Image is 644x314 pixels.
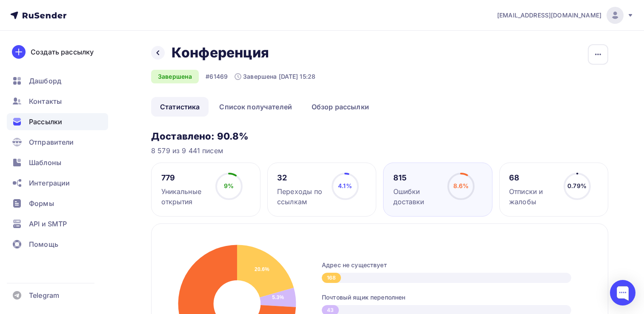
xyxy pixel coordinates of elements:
a: Контакты [7,93,108,110]
div: 779 [161,173,208,183]
a: Отправители [7,134,108,151]
div: 32 [277,173,324,183]
a: Шаблоны [7,154,108,171]
a: Статистика [151,97,209,117]
div: #61469 [206,72,228,81]
div: 8 579 из 9 441 писем [151,146,608,156]
div: 168 [322,273,341,283]
div: Почтовый ящик переполнен [322,293,591,302]
div: 68 [509,173,556,183]
span: Шаблоны [29,157,61,168]
a: Обзор рассылки [303,97,378,117]
span: Рассылки [29,117,62,127]
span: Помощь [29,239,58,249]
span: 8.6% [453,182,469,189]
div: Отписки и жалобы [509,186,556,207]
div: Ошибки доставки [393,186,440,207]
div: 815 [393,173,440,183]
span: Контакты [29,96,62,106]
a: Дашборд [7,72,108,89]
span: 4.1% [338,182,352,189]
div: Создать рассылку [31,47,94,57]
span: Формы [29,198,54,208]
span: Telegram [29,290,59,300]
div: Переходы по ссылкам [277,186,324,207]
div: Завершена [DATE] 15:28 [235,72,315,81]
div: Адрес не существует [322,261,591,269]
h3: Доставлено: 90.8% [151,130,608,142]
span: Дашборд [29,76,61,86]
h2: Конференция [172,44,269,61]
span: API и SMTP [29,219,67,229]
div: Уникальные открытия [161,186,208,207]
span: 9% [224,182,234,189]
span: [EMAIL_ADDRESS][DOMAIN_NAME] [497,11,601,20]
div: Завершена [151,70,199,83]
span: 0.79% [567,182,587,189]
a: Формы [7,195,108,212]
a: Рассылки [7,113,108,130]
span: Отправители [29,137,74,147]
span: Интеграции [29,178,70,188]
a: [EMAIL_ADDRESS][DOMAIN_NAME] [497,7,634,24]
a: Список получателей [210,97,301,117]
